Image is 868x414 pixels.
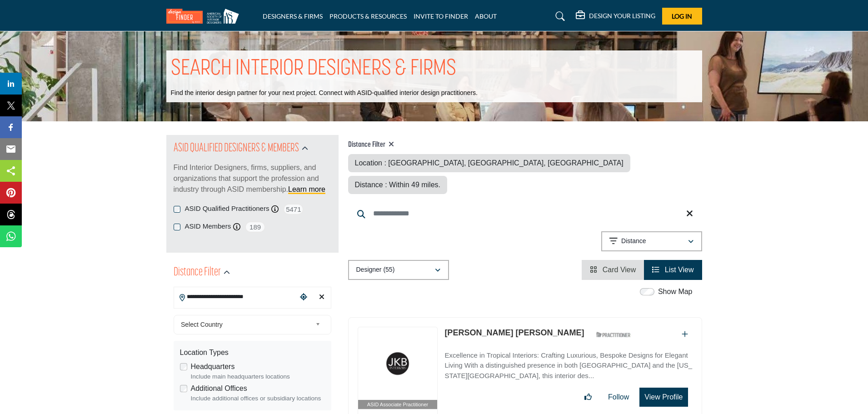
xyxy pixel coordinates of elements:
[662,8,702,25] button: Log In
[263,12,323,20] a: DESIGNERS & FIRMS
[174,162,331,195] p: Find Interior Designers, firms, suppliers, and organizations that support the profession and indu...
[576,11,655,22] div: DESIGN YOUR LISTING
[444,327,584,339] p: Wendy Brown Greenwald
[579,388,598,406] button: Like listing
[672,12,692,20] span: Log In
[348,140,702,150] h4: Distance Filter
[444,328,584,337] a: [PERSON_NAME] [PERSON_NAME]
[191,383,247,394] label: Additional Offices
[329,12,407,20] a: PRODUCTS & RESOURCES
[174,264,221,281] h2: Distance Filter
[191,361,235,372] label: Headquarters
[603,266,636,274] span: Card View
[191,372,325,381] div: Include main headquarters locations
[185,204,269,214] label: ASID Qualified Practitioners
[355,181,441,189] span: Distance : Within 49 miles.
[682,330,688,338] a: Add To List
[414,12,468,20] a: INVITE TO FINDER
[283,204,304,215] span: 5471
[180,347,325,358] div: Location Types
[171,55,456,83] h1: SEARCH INTERIOR DESIGNERS & FIRMS
[181,319,312,330] span: Select Country
[185,221,231,232] label: ASID Members
[644,260,702,280] li: List View
[174,206,180,213] input: ASID Qualified Practitioners checkbox
[297,288,310,307] div: Choose your current location
[593,329,634,340] img: ASID Qualified Practitioners Badge Icon
[621,237,646,246] p: Distance
[348,260,449,280] button: Designer (55)
[547,9,571,24] a: Search
[358,327,438,409] a: ASID Associate Practitioner
[174,224,180,230] input: ASID Members checkbox
[639,388,688,407] button: View Profile
[475,12,497,20] a: ABOUT
[358,327,438,400] img: Wendy Brown Greenwald
[582,260,644,280] li: Card View
[356,265,395,274] p: Designer (55)
[652,266,693,274] a: View List
[191,394,325,403] div: Include additional offices or subsidiary locations
[174,140,299,157] h2: ASID QUALIFIED DESIGNERS & MEMBERS
[444,350,692,381] p: Excellence in Tropical Interiors: Crafting Luxurious, Bespoke Designs for Elegant Living With a d...
[589,12,655,20] h5: DESIGN YOUR LISTING
[348,203,702,224] input: Search Keyword
[355,159,624,167] span: Location : [GEOGRAPHIC_DATA], [GEOGRAPHIC_DATA], [GEOGRAPHIC_DATA]
[174,288,297,306] input: Search Location
[245,221,265,233] span: 189
[444,345,692,381] a: Excellence in Tropical Interiors: Crafting Luxurious, Bespoke Designs for Elegant Living With a d...
[367,401,429,409] span: ASID Associate Practitioner
[315,288,329,307] div: Clear search location
[602,388,635,406] button: Follow
[665,266,694,274] span: List View
[590,266,636,274] a: View Card
[601,231,702,251] button: Distance
[171,89,478,98] p: Find the interior design partner for your next project. Connect with ASID-qualified interior desi...
[658,286,693,297] label: Show Map
[288,185,325,193] a: Learn more
[166,9,244,24] img: Site Logo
